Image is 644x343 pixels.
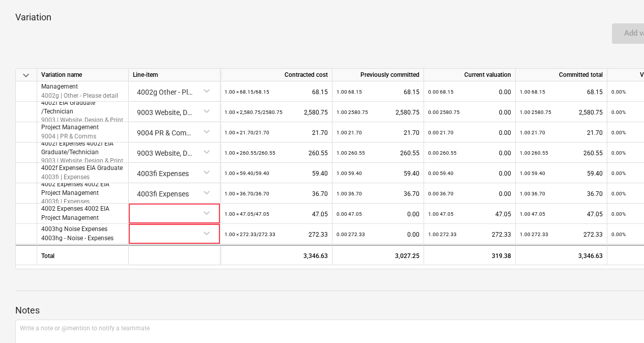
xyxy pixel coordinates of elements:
div: 0.00 [428,122,511,143]
div: 59.40 [337,163,419,184]
small: 1.00 2580.75 [520,109,551,115]
div: 21.70 [225,122,328,143]
small: 1.00 × 272.33 / 272.33 [225,232,275,237]
small: 0.00 21.70 [428,130,454,135]
small: 1.00 47.05 [428,211,454,217]
p: 4002f Expenses 4002f EIA Graduate/Technician [41,139,124,156]
small: 1.00 47.05 [520,211,545,217]
div: 59.40 [225,163,328,184]
div: 2,580.75 [225,102,328,123]
small: 0.00 2580.75 [428,109,460,115]
p: 4002g | Other - Please detail to [PERSON_NAME] PM [41,91,124,108]
div: 272.33 [225,224,328,245]
div: 36.70 [520,183,603,204]
p: 9003 | Website, Design & Print [41,116,124,125]
p: 9003 | Website, Design & Print [41,157,124,165]
div: 272.33 [428,224,511,245]
small: 1.00 68.15 [520,89,545,95]
div: 2,580.75 [520,102,603,123]
p: 4002 Expenses 4002 EIA Project Management [41,205,124,222]
div: 0.00 [337,224,419,245]
small: 1.00 21.70 [337,130,362,135]
p: 4002f Expenses EIA Graduate [41,164,123,173]
small: 1.00 2580.75 [337,109,368,115]
div: 36.70 [225,183,328,204]
div: Contracted cost [220,69,332,81]
small: 0.00 260.55 [428,150,457,156]
small: 1.00 260.55 [520,150,548,156]
p: 4002 Expenses 4002 EIA Project Management [41,180,124,197]
div: Line-item [129,69,220,81]
small: 0.00 36.70 [428,191,454,196]
small: 0.00 59.40 [428,170,454,176]
p: 9004 | PR & Comms Consultancy [41,132,124,149]
p: 4003fi | Expenses [41,197,124,206]
div: Variation name [37,69,129,81]
div: 3,346.63 [516,245,607,265]
small: 1.00 × 2,580.75 / 2580.75 [225,109,283,115]
small: 1.00 36.70 [337,191,362,196]
div: Total [37,245,129,265]
small: 0.00% [611,89,626,95]
small: 1.00 36.70 [520,191,545,196]
div: 3,027.25 [332,245,424,265]
div: 68.15 [225,81,328,102]
div: 36.70 [337,183,419,204]
div: 47.05 [428,204,511,224]
div: Committed total [516,69,607,81]
small: 1.00 21.70 [520,130,545,135]
small: 0.00% [611,211,626,217]
div: 0.00 [428,163,511,184]
div: 319.38 [428,246,511,266]
small: 1.00 260.55 [337,150,365,156]
small: 1.00 × 260.55 / 260.55 [225,150,275,156]
small: 1.00 × 47.05 / 47.05 [225,211,269,217]
small: 0.00 272.33 [337,232,365,237]
div: 2,580.75 [337,102,419,123]
small: 1.00 59.40 [520,170,545,176]
div: 21.70 [520,122,603,143]
div: 260.55 [520,142,603,163]
p: 4003hg Noise Expenses 4003hg - Noise - Expenses [41,225,124,242]
p: 4002 - EIA Project Management [41,74,124,91]
div: 0.00 [337,204,419,224]
div: 59.40 [520,163,603,184]
small: 1.00 × 59.40 / 59.40 [225,170,269,176]
small: 0.00% [611,130,626,135]
span: keyboard_arrow_down [20,69,32,81]
div: 68.15 [337,81,419,102]
div: 0.00 [428,142,511,163]
div: 68.15 [520,81,603,102]
div: 3,346.63 [220,245,332,265]
small: 0.00% [611,109,626,115]
small: 0.00% [611,232,626,237]
small: 1.00 68.15 [337,89,362,95]
div: 47.05 [225,204,328,224]
small: 1.00 59.40 [337,170,362,176]
div: 47.05 [520,204,603,224]
div: 0.00 [428,183,511,204]
small: 0.00% [611,170,626,176]
div: 21.70 [337,122,419,143]
div: 0.00 [428,102,511,123]
div: Previously committed [332,69,424,81]
small: 0.00 68.15 [428,89,454,95]
small: 0.00% [611,191,626,196]
iframe: Chat Widget [593,294,644,343]
p: 4002f EIA Graduate /Technician [41,98,124,116]
p: 4002 Expenses 4002 EIA Project Management [41,115,124,132]
small: 1.00 × 36.70 / 36.70 [225,191,269,196]
small: 1.00 × 21.70 / 21.70 [225,130,269,135]
small: 0.00 47.05 [337,211,362,217]
small: 0.00% [611,150,626,156]
small: 1.00 × 68.15 / 68.15 [225,89,269,95]
div: Current valuation [424,69,516,81]
small: 1.00 272.33 [428,232,457,237]
p: 4003fi | Expenses [41,173,123,181]
div: 0.00 [428,81,511,102]
div: 260.55 [337,142,419,163]
div: 272.33 [520,224,603,245]
div: 260.55 [225,142,328,163]
small: 1.00 272.33 [520,232,548,237]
